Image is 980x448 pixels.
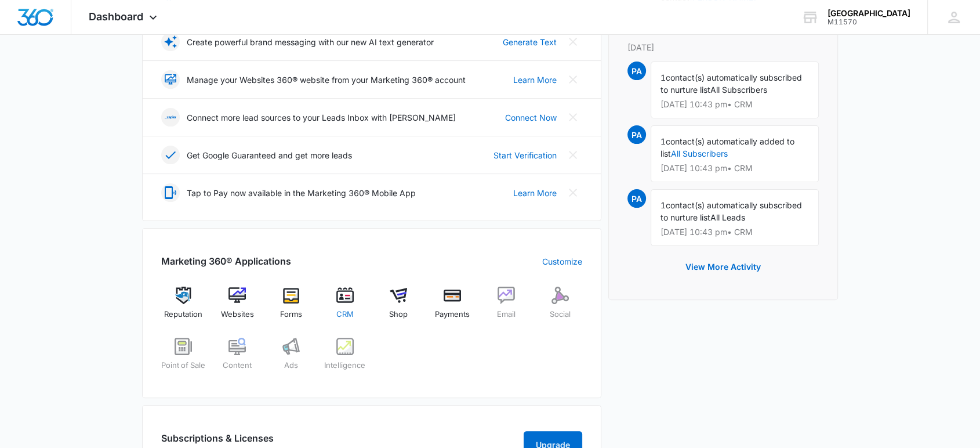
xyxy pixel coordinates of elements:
span: 1 [660,136,666,146]
span: Content [223,360,252,371]
a: Websites [215,287,260,328]
a: Connect Now [505,111,557,124]
a: Learn More [513,74,557,86]
p: [DATE] [627,41,819,53]
span: Forms [280,309,302,320]
button: Close [564,183,582,202]
a: Email [484,287,529,328]
p: Get Google Guaranteed and get more leads [187,149,352,161]
span: Dashboard [89,10,143,23]
p: Create powerful brand messaging with our new AI text generator [187,36,434,48]
span: Shop [389,309,408,320]
div: account name [827,9,910,18]
a: Ads [269,338,314,380]
a: Start Verification [493,149,557,161]
span: CRM [336,309,354,320]
span: PA [627,125,646,144]
a: Social [538,287,582,328]
span: Point of Sale [161,360,205,371]
a: Intelligence [322,338,367,380]
button: Close [564,146,582,164]
button: Close [564,70,582,89]
a: All Subscribers [671,149,728,158]
h2: Marketing 360® Applications [161,254,291,268]
a: Customize [542,255,582,268]
a: Content [215,338,260,380]
span: Websites [221,309,254,320]
span: PA [627,62,646,80]
button: View More Activity [674,253,772,281]
p: Tap to Pay now available in the Marketing 360® Mobile App [187,187,416,199]
span: contact(s) automatically added to list [660,136,794,158]
a: Forms [269,287,314,328]
span: Reputation [164,309,202,320]
span: contact(s) automatically subscribed to nurture list [660,73,802,95]
button: Close [564,32,582,51]
button: Close [564,108,582,127]
span: Ads [284,360,298,371]
p: Connect more lead sources to your Leads Inbox with [PERSON_NAME] [187,111,456,124]
span: Social [550,309,571,320]
span: Intelligence [324,360,365,371]
a: Learn More [513,187,557,199]
span: 1 [660,200,666,210]
span: Email [497,309,516,320]
p: [DATE] 10:43 pm • CRM [660,228,809,236]
span: All Leads [710,212,745,222]
span: All Subscribers [710,85,767,95]
a: Payments [430,287,475,328]
a: Generate Text [503,36,557,48]
span: 1 [660,73,666,82]
span: Payments [435,309,470,320]
a: Point of Sale [161,338,206,380]
p: [DATE] 10:43 pm • CRM [660,100,809,109]
span: PA [627,189,646,208]
span: contact(s) automatically subscribed to nurture list [660,200,802,222]
div: account id [827,18,910,26]
a: CRM [322,287,367,328]
p: Manage your Websites 360® website from your Marketing 360® account [187,74,466,86]
p: [DATE] 10:43 pm • CRM [660,164,809,172]
a: Reputation [161,287,206,328]
a: Shop [376,287,421,328]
